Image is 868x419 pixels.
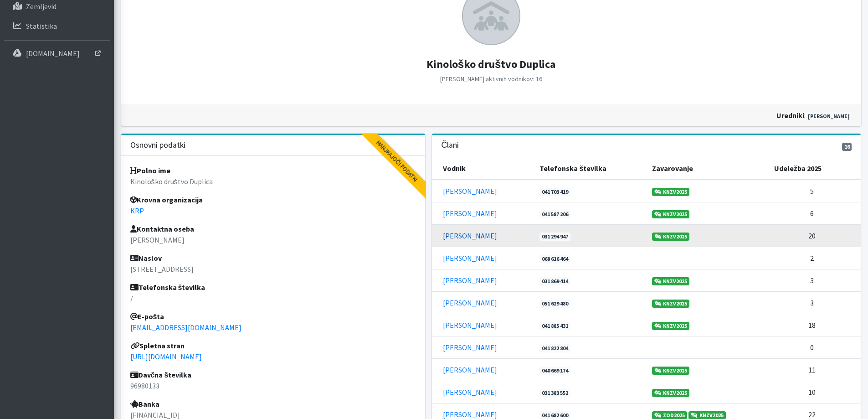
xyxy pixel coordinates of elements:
[652,210,689,218] a: KNZV2025
[806,112,852,120] a: [PERSON_NAME]
[769,247,861,269] td: 2
[130,293,416,304] p: /
[652,188,689,196] a: KNZV2025
[769,381,861,403] td: 10
[491,110,856,121] div: :
[769,157,861,180] th: Udeležba 2025
[26,2,56,11] p: Zemljevid
[440,75,542,83] small: [PERSON_NAME] aktivnih vodnikov: 16
[130,140,185,150] h3: Osnovni podatki
[443,276,497,285] a: [PERSON_NAME]
[443,209,497,218] a: [PERSON_NAME]
[443,343,497,352] a: [PERSON_NAME]
[842,143,852,151] span: 16
[539,255,570,263] a: 068 616 464
[443,388,497,397] a: [PERSON_NAME]
[130,195,203,204] strong: Krovna organizacija
[443,365,497,374] a: [PERSON_NAME]
[539,277,570,285] a: 031 869 414
[647,157,769,180] th: Zavarovanje
[130,206,144,215] a: KRP
[26,49,80,58] p: [DOMAIN_NAME]
[539,344,570,352] a: 041 822 804
[539,367,570,375] a: 040 669 174
[443,186,497,196] a: [PERSON_NAME]
[652,322,689,330] a: KNZV2025
[652,233,689,241] a: KNZV2025
[769,224,861,247] td: 20
[443,298,497,307] a: [PERSON_NAME]
[130,224,194,233] strong: Kontaktna oseba
[26,21,57,31] p: Statistika
[130,253,162,263] strong: Naslov
[539,322,570,330] a: 041 885 431
[130,166,170,175] strong: Polno ime
[130,283,205,292] strong: Telefonska številka
[443,253,497,263] a: [PERSON_NAME]
[776,111,804,120] strong: uredniki
[432,157,534,180] th: Vodnik
[539,210,570,218] a: 041 587 206
[4,44,110,62] a: [DOMAIN_NAME]
[443,410,497,419] a: [PERSON_NAME]
[130,312,164,321] strong: E-pošta
[652,277,689,285] a: KNZV2025
[652,367,689,375] a: KNZV2025
[769,180,861,202] td: 5
[539,300,570,308] a: 051 629 480
[130,341,185,350] strong: Spletna stran
[130,380,416,391] p: 96980133
[4,17,110,35] a: Statistika
[443,231,497,240] a: [PERSON_NAME]
[769,314,861,336] td: 18
[130,264,416,274] p: [STREET_ADDRESS]
[769,291,861,314] td: 3
[539,188,570,196] a: 041 703 419
[769,336,861,358] td: 0
[769,358,861,381] td: 11
[130,399,159,409] strong: Banka
[130,370,192,379] strong: Davčna številka
[426,57,556,71] strong: Kinološko društvo Duplica
[130,176,416,187] p: Kinološko društvo Duplica
[539,233,570,241] a: 031 294 947
[354,119,440,204] div: Manjkajoči podatki
[441,140,459,150] h3: Člani
[769,202,861,224] td: 6
[130,323,241,332] a: [EMAIL_ADDRESS][DOMAIN_NAME]
[443,321,497,330] a: [PERSON_NAME]
[652,300,689,308] a: KNZV2025
[130,234,416,245] p: [PERSON_NAME]
[652,389,689,397] a: KNZV2025
[534,157,647,180] th: Telefonska številka
[130,352,202,361] a: [URL][DOMAIN_NAME]
[769,269,861,291] td: 3
[539,389,570,397] a: 031 383 552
